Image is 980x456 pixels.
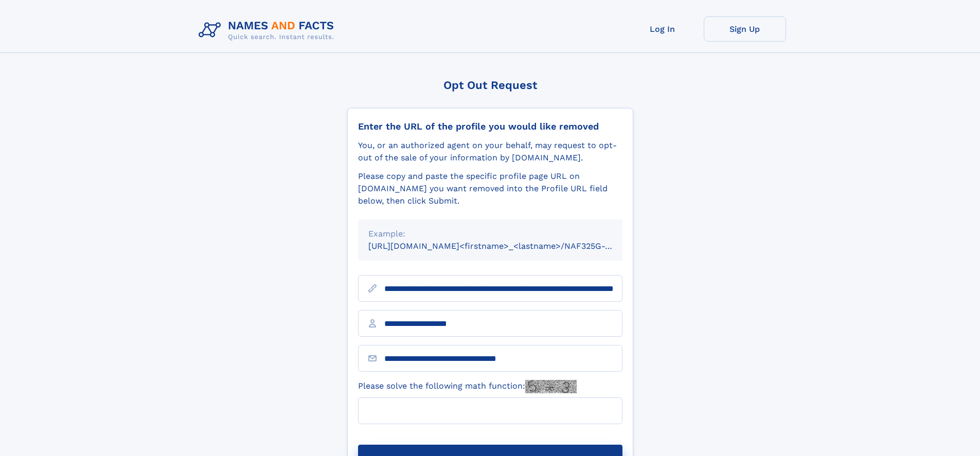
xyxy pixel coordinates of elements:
div: Please copy and paste the specific profile page URL on [DOMAIN_NAME] you want removed into the Pr... [358,170,622,207]
img: Logo Names and Facts [194,16,343,44]
div: Example: [368,228,612,240]
div: You, or an authorized agent on your behalf, may request to opt-out of the sale of your informatio... [358,139,622,164]
div: Enter the URL of the profile you would like removed [358,121,622,132]
a: Sign Up [704,16,786,42]
small: [URL][DOMAIN_NAME]<firstname>_<lastname>/NAF325G-xxxxxxxx [368,241,642,251]
div: Opt Out Request [347,79,633,92]
label: Please solve the following math function: [358,380,577,393]
a: Log In [621,16,704,42]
